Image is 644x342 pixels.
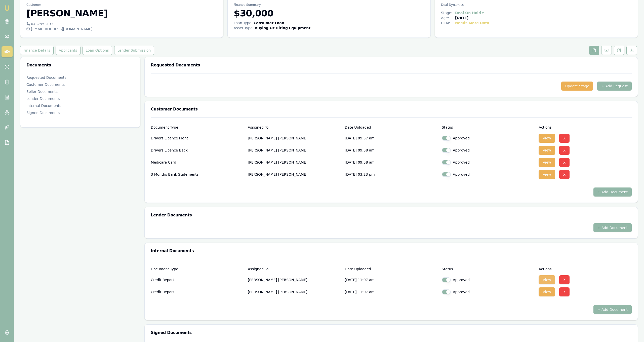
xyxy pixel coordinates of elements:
[55,46,82,55] a: Applicants
[151,267,244,271] div: Document Type
[151,249,632,253] h3: Internal Documents
[539,275,555,284] button: View
[26,75,134,80] div: Requested Documents
[442,267,535,271] div: Status
[539,170,555,179] button: View
[255,25,310,30] div: Buying Or Hiring Equipment
[56,46,80,55] button: Applicants
[26,3,217,7] p: Customer
[345,287,438,297] p: [DATE] 11:07 am
[26,63,134,67] h3: Documents
[593,305,632,314] button: + Add Document
[559,146,570,155] button: X
[559,158,570,167] button: X
[561,82,593,91] button: Update Stage
[442,160,535,165] div: Approved
[26,82,134,87] div: Customer Documents
[151,213,632,217] h3: Lender Documents
[559,134,570,143] button: X
[248,275,341,285] p: [PERSON_NAME] [PERSON_NAME]
[82,46,113,55] a: Loan Options
[597,82,632,91] button: + Add Request
[26,96,134,101] div: Lender Documents
[26,103,134,108] div: Internal Documents
[151,145,244,155] div: Drivers Licence Back
[151,169,244,179] div: 3 Months Bank Statements
[593,187,632,197] button: + Add Document
[559,287,570,296] button: X
[345,267,438,271] div: Date Uploaded
[559,170,570,179] button: X
[254,20,284,25] div: Consumer Loan
[26,110,134,115] div: Signed Documents
[151,331,632,335] h3: Signed Documents
[593,223,632,232] button: + Add Document
[442,289,535,294] div: Approved
[151,287,244,297] div: Credit Report
[26,89,134,94] div: Seller Documents
[248,267,341,271] div: Assigned To
[539,134,555,143] button: View
[151,275,244,285] div: Credit Report
[151,157,244,167] div: Medicare Card
[248,133,341,143] p: [PERSON_NAME] [PERSON_NAME]
[442,126,535,129] div: Status
[83,46,112,55] button: Loan Options
[345,157,438,167] p: [DATE] 09:58 am
[539,158,555,167] button: View
[559,275,570,284] button: X
[26,8,217,18] h3: [PERSON_NAME]
[539,287,555,296] button: View
[248,126,341,129] div: Assigned To
[455,15,468,20] div: [DATE]
[234,25,254,30] div: Asset Type :
[441,3,632,7] p: Deal Dynamics
[248,287,341,297] p: [PERSON_NAME] [PERSON_NAME]
[248,145,341,155] p: [PERSON_NAME] [PERSON_NAME]
[441,15,455,20] div: Age:
[539,126,632,129] div: Actions
[113,46,155,55] a: Lender Submission
[114,46,154,55] button: Lender Submission
[234,8,424,18] h3: $30,000
[539,146,555,155] button: View
[151,63,632,67] h3: Requested Documents
[441,10,455,15] div: Stage:
[442,277,535,282] div: Approved
[441,20,455,25] div: HEM:
[442,148,535,153] div: Approved
[345,145,438,155] p: [DATE] 09:58 am
[455,10,485,15] button: Deal On Hold
[234,3,424,7] p: Finance Summary
[4,5,10,11] img: emu-icon-u.png
[442,172,535,177] div: Approved
[345,133,438,143] p: [DATE] 09:57 am
[151,126,244,129] div: Document Type
[234,20,253,25] div: Loan Type:
[455,20,489,25] div: Needs More Data
[151,133,244,143] div: Drivers Licence Front
[20,46,55,55] a: Finance Details
[539,267,632,271] div: Actions
[345,275,438,285] p: [DATE] 11:07 am
[20,46,54,55] button: Finance Details
[345,169,438,179] p: [DATE] 03:23 pm
[248,157,341,167] p: [PERSON_NAME] [PERSON_NAME]
[26,26,217,31] div: [EMAIL_ADDRESS][DOMAIN_NAME]
[442,136,535,141] div: Approved
[26,21,217,26] div: 0437953133
[248,169,341,179] p: [PERSON_NAME] [PERSON_NAME]
[345,126,438,129] div: Date Uploaded
[151,107,632,111] h3: Customer Documents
